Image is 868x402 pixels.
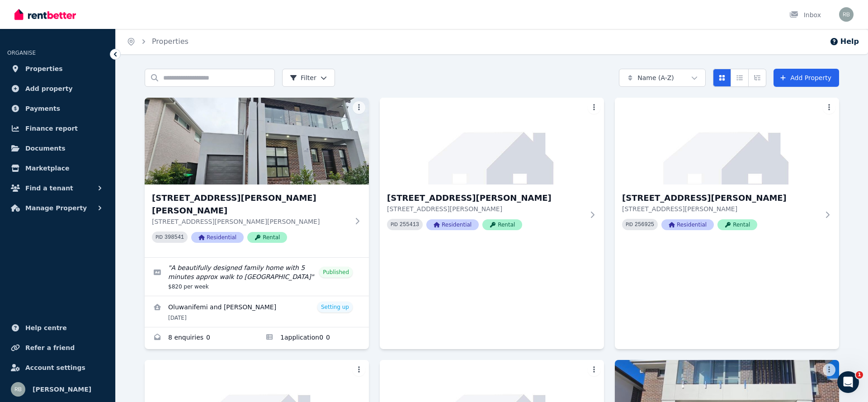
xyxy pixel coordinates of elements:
[11,382,25,397] img: Raj Bala
[116,29,199,54] nav: Breadcrumb
[839,7,854,22] img: Raj Bala
[7,339,108,357] a: Refer a friend
[622,204,819,213] p: [STREET_ADDRESS][PERSON_NAME]
[353,101,365,114] button: More options
[635,222,654,228] code: 256925
[856,371,863,378] span: 1
[7,179,108,197] button: Find a tenant
[748,69,766,87] button: Expanded list view
[290,73,316,82] span: Filter
[353,364,365,376] button: More options
[25,183,73,194] span: Find a tenant
[661,219,714,230] span: Residential
[257,327,369,349] a: Applications for 20 Burcham St, Marsden Park
[25,63,63,74] span: Properties
[152,37,189,46] a: Properties
[145,327,257,349] a: Enquiries for 20 Burcham St, Marsden Park
[7,60,108,78] a: Properties
[145,296,369,327] a: View details for Oluwanifemi and Adebayo Olumide
[152,192,349,217] h3: [STREET_ADDRESS][PERSON_NAME][PERSON_NAME]
[626,222,633,227] small: PID
[717,219,757,230] span: Rental
[426,219,479,230] span: Residential
[713,69,731,87] button: Card view
[7,199,108,217] button: Manage Property
[823,364,835,376] button: More options
[145,98,369,184] img: 20 Burcham St, Marsden Park
[7,80,108,98] a: Add property
[774,69,839,87] a: Add Property
[145,258,369,296] a: Edit listing: A beautifully designed family home with 5 minutes approx walk to Northbourne Public...
[25,362,85,373] span: Account settings
[282,69,335,87] button: Filter
[7,50,36,56] span: ORGANISE
[25,123,78,134] span: Finance report
[25,203,87,213] span: Manage Property
[145,98,369,257] a: 20 Burcham St, Marsden Park[STREET_ADDRESS][PERSON_NAME][PERSON_NAME][STREET_ADDRESS][PERSON_NAME...
[33,384,91,395] span: [PERSON_NAME]
[615,98,839,184] img: 28 Furber Street, The Ponds
[25,163,69,174] span: Marketplace
[14,8,76,21] img: RentBetter
[637,73,674,82] span: Name (A-Z)
[152,217,349,226] p: [STREET_ADDRESS][PERSON_NAME][PERSON_NAME]
[191,232,244,243] span: Residential
[387,192,584,204] h3: [STREET_ADDRESS][PERSON_NAME]
[25,83,73,94] span: Add property
[622,192,819,204] h3: [STREET_ADDRESS][PERSON_NAME]
[400,222,419,228] code: 255413
[713,69,766,87] div: View options
[7,139,108,157] a: Documents
[247,232,287,243] span: Rental
[588,101,600,114] button: More options
[823,101,835,114] button: More options
[731,69,749,87] button: Compact list view
[830,36,859,47] button: Help
[156,235,163,240] small: PID
[7,119,108,137] a: Finance report
[25,143,66,154] span: Documents
[7,159,108,177] a: Marketplace
[380,98,604,184] img: 24 Furber Street, The Ponds
[7,99,108,118] a: Payments
[789,10,821,19] div: Inbox
[25,103,60,114] span: Payments
[588,364,600,376] button: More options
[380,98,604,245] a: 24 Furber Street, The Ponds[STREET_ADDRESS][PERSON_NAME][STREET_ADDRESS][PERSON_NAME]PID 255413Re...
[7,319,108,337] a: Help centre
[615,98,839,245] a: 28 Furber Street, The Ponds[STREET_ADDRESS][PERSON_NAME][STREET_ADDRESS][PERSON_NAME]PID 256925Re...
[7,359,108,377] a: Account settings
[25,342,75,353] span: Refer a friend
[391,222,398,227] small: PID
[387,204,584,213] p: [STREET_ADDRESS][PERSON_NAME]
[482,219,522,230] span: Rental
[619,69,706,87] button: Name (A-Z)
[837,371,859,393] iframe: Intercom live chat
[25,322,67,333] span: Help centre
[165,234,184,241] code: 398541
